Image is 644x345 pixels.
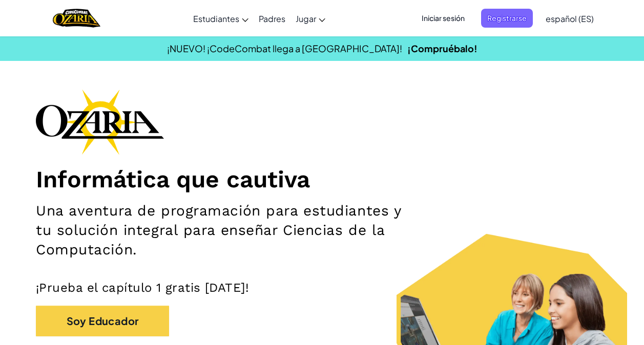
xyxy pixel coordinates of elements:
[541,5,599,32] a: español (ES)
[481,9,533,28] button: Registrarse
[416,9,471,28] button: Iniciar sesión
[407,42,477,54] a: ¡Compruébalo!
[36,280,608,295] p: ¡Prueba el capítulo 1 gratis [DATE]!
[53,8,100,29] a: Ozaria by CodeCombat logo
[167,42,402,54] span: ¡NUEVO! ¡CodeCombat llega a [GEOGRAPHIC_DATA]!
[36,89,164,155] img: Ozaria branding logo
[546,13,594,24] span: español (ES)
[254,5,290,32] a: Padres
[36,306,169,336] button: Soy Educador
[188,5,254,32] a: Estudiantes
[36,165,608,193] h1: Informática que cautiva
[296,13,316,24] span: Jugar
[193,13,239,24] span: Estudiantes
[290,5,330,32] a: Jugar
[53,8,100,29] img: Home
[36,201,419,260] h2: Una aventura de programación para estudiantes y tu solución integral para enseñar Ciencias de la ...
